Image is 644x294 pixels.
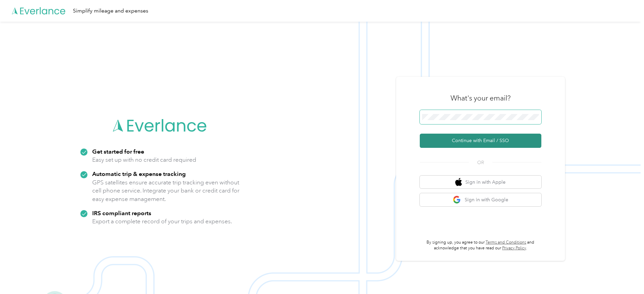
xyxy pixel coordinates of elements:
img: google logo [453,196,461,204]
span: OR [469,159,492,166]
strong: IRS compliant reports [92,209,151,217]
button: apple logoSign in with Apple [420,176,541,189]
p: Easy set up with no credit card required [92,156,196,164]
p: By signing up, you agree to our and acknowledge that you have read our . [420,240,541,251]
p: Export a complete record of your trips and expenses. [92,217,232,226]
a: Terms and Conditions [486,240,526,245]
button: google logoSign in with Google [420,193,541,206]
strong: Automatic trip & expense tracking [92,170,186,177]
div: Simplify mileage and expenses [73,7,148,15]
a: Privacy Policy [502,246,526,251]
img: apple logo [455,178,462,186]
h3: What's your email? [450,93,511,103]
p: GPS satellites ensure accurate trip tracking even without cell phone service. Integrate your bank... [92,178,240,203]
strong: Get started for free [92,148,144,155]
button: Continue with Email / SSO [420,134,541,148]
